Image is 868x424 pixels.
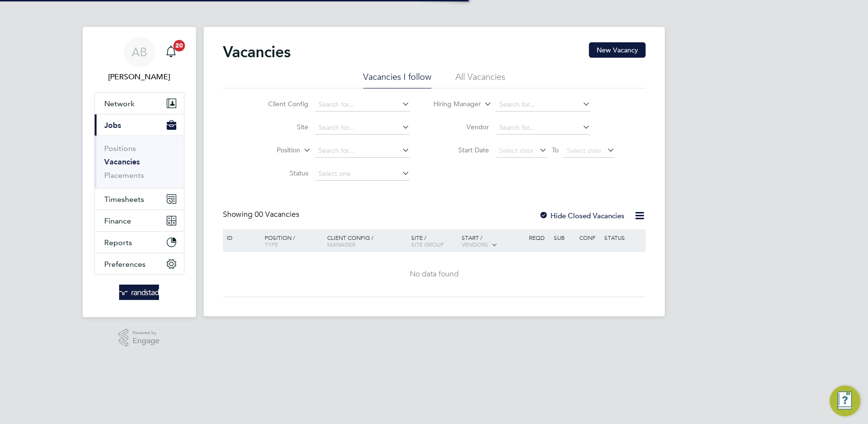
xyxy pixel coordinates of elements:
span: Alex Burke [94,71,184,83]
span: Finance [104,216,131,225]
a: Go to home page [94,285,184,300]
h2: Vacancies [223,42,291,62]
span: To [549,144,562,156]
button: Engage Resource Center [830,386,860,416]
div: No data found [224,269,644,279]
input: Search for... [496,121,590,135]
li: Vacancies I follow [363,71,431,88]
li: All Vacancies [455,71,505,88]
span: AB [132,46,147,58]
span: 20 [173,40,185,51]
span: 00 Vacancies [255,210,299,219]
span: Preferences [104,260,146,269]
span: Type [265,240,278,248]
div: Client Config / [325,229,409,252]
div: Showing [223,210,301,220]
label: Client Config [253,100,308,108]
a: Vacancies [104,157,140,166]
input: Search for... [315,121,410,135]
img: randstad-logo-retina.png [119,285,159,300]
div: Status [602,229,644,246]
div: Sub [551,229,576,246]
span: Network [104,99,134,108]
span: Select date [567,146,601,155]
label: Hide Closed Vacancies [539,211,624,220]
span: Engage [133,337,159,345]
input: Search for... [315,98,410,112]
label: Status [253,169,308,177]
input: Search for... [315,144,410,158]
label: Position [245,146,300,155]
span: Jobs [104,121,121,130]
a: Go to account details [94,37,184,83]
div: Site / [409,229,459,252]
span: Powered by [133,329,159,337]
input: Select one [315,167,410,181]
a: Placements [104,171,144,180]
div: ID [224,229,258,246]
span: Site Group [411,240,444,248]
div: Conf [577,229,602,246]
input: Search for... [496,98,590,112]
label: Start Date [434,146,489,154]
span: Manager [327,240,355,248]
div: Start / [459,229,526,253]
div: Position / [257,229,325,252]
span: Reports [104,238,132,247]
a: Positions [104,144,136,153]
label: Vendor [434,123,489,131]
label: Hiring Manager [426,100,481,109]
span: Vendors [462,240,489,248]
button: New Vacancy [589,42,646,58]
label: Site [253,123,308,131]
span: Timesheets [104,195,144,204]
span: Select date [499,146,534,155]
nav: Main navigation [83,27,196,317]
div: Reqd [526,229,551,246]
